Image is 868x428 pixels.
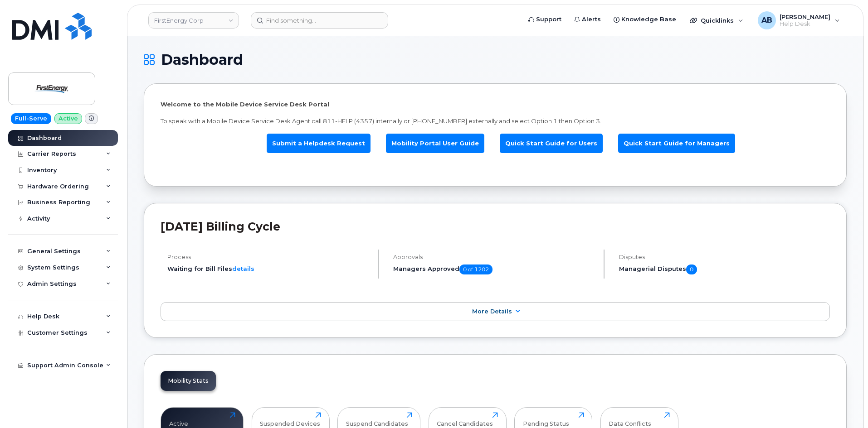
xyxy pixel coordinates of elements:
div: Suspended Devices [260,412,320,427]
span: More Details [472,308,512,315]
div: Cancel Candidates [437,412,493,427]
li: Waiting for Bill Files [167,264,370,273]
div: Suspend Candidates [346,412,408,427]
p: To speak with a Mobile Device Service Desk Agent call 811-HELP (4357) internally or [PHONE_NUMBER... [161,117,830,125]
h4: Approvals [393,254,596,260]
p: Welcome to the Mobile Device Service Desk Portal [161,100,830,109]
h5: Managers Approved [393,264,596,274]
a: Quick Start Guide for Users [500,134,603,153]
a: Submit a Helpdesk Request [267,134,371,153]
a: details [232,265,254,272]
h4: Process [167,254,370,260]
h5: Managerial Disputes [619,264,830,274]
div: Data Conflicts [609,412,651,427]
h2: [DATE] Billing Cycle [161,220,830,233]
iframe: Messenger Launcher [829,389,861,421]
a: Quick Start Guide for Managers [618,134,735,153]
a: Mobility Portal User Guide [386,134,484,153]
span: 0 of 1202 [459,264,493,274]
span: 0 [686,264,697,274]
div: Pending Status [523,412,569,427]
span: Dashboard [161,53,243,67]
h4: Disputes [619,254,830,260]
div: Active [169,412,188,427]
